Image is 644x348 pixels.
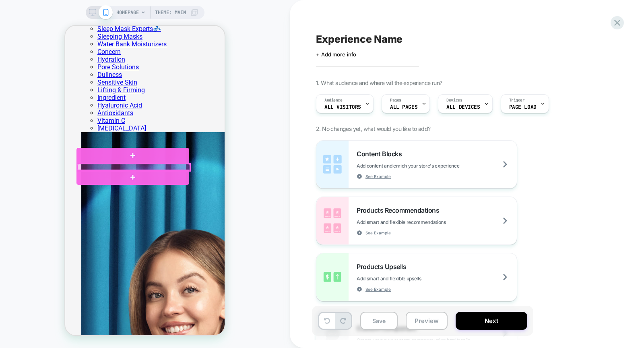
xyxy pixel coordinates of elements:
[32,91,60,99] a: Vitamin C
[116,6,139,19] span: HOMEPAGE
[357,275,461,282] span: Add smart and flexible upsells
[390,104,417,110] span: ALL PAGES
[32,68,60,76] a: Ingredient
[360,312,398,330] button: Save
[446,97,462,103] span: Devices
[390,97,401,103] span: Pages
[324,104,361,110] span: All Visitors
[509,97,525,103] span: Trigger
[316,125,430,132] span: 2. No changes yet, what would you like to add?
[357,206,443,214] span: Products Recommendations
[32,7,77,14] a: Sleeping Masks
[316,51,356,58] span: + Add more info
[32,53,72,60] a: Sensitive Skin
[365,286,391,292] span: See Example
[357,263,410,271] span: Products Upsells
[365,174,391,179] span: See Example
[32,99,81,106] a: [MEDICAL_DATA]
[324,97,343,103] span: Audience
[32,22,56,30] a: Concern
[357,219,486,225] span: Add smart and flexible recommendations
[316,33,402,45] span: Experience Name
[32,83,68,91] a: Antioxidants
[155,6,186,19] span: Theme: MAIN
[316,79,442,86] span: 1. What audience and where will the experience run?
[32,60,80,68] a: Lifting & Firming
[32,76,77,83] a: Hyaluronic Acid
[509,104,537,110] span: Page Load
[32,37,74,45] a: Pore Solutions
[456,312,527,330] button: Next
[32,14,101,22] a: Water Bank Moisturizers
[357,163,500,169] span: Add content and enrich your store's experience
[446,104,480,110] span: ALL DEVICES
[406,312,448,330] button: Preview
[365,230,391,236] span: See Example
[32,30,60,37] a: Hydration
[32,45,57,53] a: Dullness
[357,150,406,158] span: Content Blocks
